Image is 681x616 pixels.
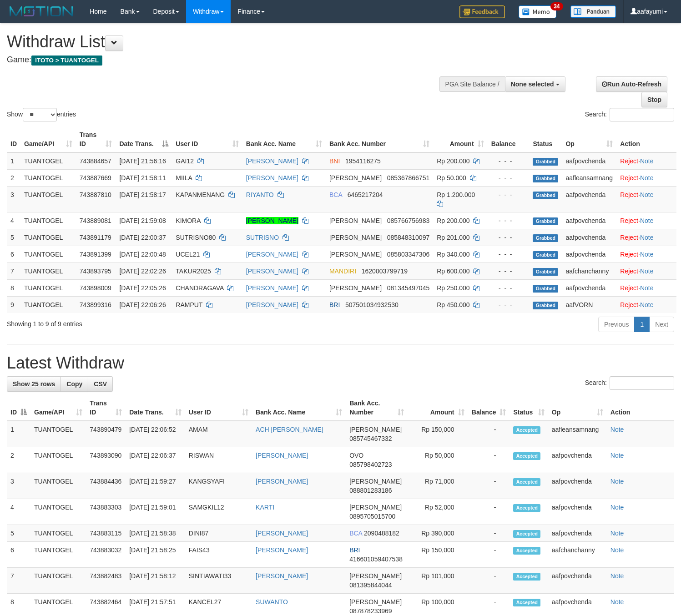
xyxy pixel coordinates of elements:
span: 743887669 [80,174,111,182]
span: Copy 416601059407538 to clipboard [349,555,403,563]
h1: Withdraw List [7,33,445,51]
a: SUWANTO [256,598,288,606]
td: 1 [7,152,20,170]
a: Reject [620,268,638,275]
a: Note [610,598,624,606]
td: KANGSYAFI [185,473,252,499]
span: Copy 085745467332 to clipboard [349,435,392,442]
img: MOTION_logo.png [7,5,76,18]
span: BNI [329,157,340,165]
td: 2 [7,447,30,473]
th: User ID: activate to sort column ascending [172,126,242,152]
a: Note [640,301,654,308]
td: TUANTOGEL [20,169,76,186]
td: · [616,152,676,170]
a: KARTI [256,504,274,511]
a: Reject [620,251,638,258]
span: 743887810 [80,191,111,198]
td: · [616,296,676,313]
span: CSV [94,380,107,388]
a: Previous [598,317,635,332]
td: [DATE] 22:06:37 [126,447,185,473]
td: aafpovchenda [548,499,607,525]
td: TUANTOGEL [30,542,86,568]
a: [PERSON_NAME] [256,530,308,537]
span: 34 [550,2,563,10]
a: Reject [620,157,638,165]
a: Note [610,546,624,554]
th: Trans ID: activate to sort column ascending [86,395,126,421]
th: Bank Acc. Number: activate to sort column ascending [346,395,407,421]
td: · [616,263,676,279]
img: panduan.png [570,5,616,18]
h4: Game: [7,56,445,65]
th: Date Trans.: activate to sort column descending [116,126,172,152]
td: [DATE] 21:59:27 [126,473,185,499]
a: Reject [620,191,638,198]
span: SUTRISNO80 [176,234,216,241]
span: 743889081 [80,217,111,224]
td: aafpovchenda [562,152,616,170]
td: TUANTOGEL [20,212,76,229]
input: Search: [610,376,674,390]
td: TUANTOGEL [20,296,76,313]
th: Trans ID: activate to sort column ascending [76,126,116,152]
span: [PERSON_NAME] [349,572,402,580]
a: Note [640,284,654,292]
span: Accepted [513,573,540,581]
td: Rp 101,000 [408,568,468,594]
a: Note [640,174,654,182]
a: RIYANTO [246,191,274,198]
td: · [616,246,676,263]
td: - [468,525,510,542]
td: aafchanchanny [562,263,616,279]
label: Search: [585,376,674,390]
td: · [616,279,676,296]
div: - - - [491,300,526,309]
span: Accepted [513,599,540,606]
span: Grabbed [533,268,558,276]
span: Grabbed [533,251,558,259]
th: Op: activate to sort column ascending [548,395,607,421]
a: [PERSON_NAME] [256,478,308,485]
td: aafpovchenda [562,212,616,229]
span: Rp 200.000 [437,217,469,224]
span: [DATE] 21:58:11 [119,174,166,182]
td: 3 [7,473,30,499]
td: aafleansamnang [562,169,616,186]
span: MIILA [176,174,192,182]
td: TUANTOGEL [20,263,76,279]
td: 7 [7,568,30,594]
span: Copy 085798402723 to clipboard [349,461,392,468]
select: Showentries [23,108,57,121]
a: Copy [61,376,88,392]
th: Action [616,126,676,152]
span: [DATE] 22:00:48 [119,251,166,258]
td: TUANTOGEL [30,447,86,473]
span: None selected [511,81,554,88]
span: Accepted [513,504,540,512]
th: Game/API: activate to sort column ascending [20,126,76,152]
span: Grabbed [533,175,558,182]
td: 743890479 [86,421,126,447]
td: [DATE] 21:58:25 [126,542,185,568]
span: GAI12 [176,157,194,165]
span: [DATE] 21:59:08 [119,217,166,224]
span: Grabbed [533,217,558,225]
span: Grabbed [533,158,558,166]
span: Grabbed [533,234,558,242]
div: - - - [491,190,526,199]
th: Bank Acc. Name: activate to sort column ascending [252,395,346,421]
span: UCEL21 [176,251,200,258]
th: Game/API: activate to sort column ascending [30,395,86,421]
td: [DATE] 21:59:01 [126,499,185,525]
span: Copy 088801283186 to clipboard [349,487,392,494]
h1: Latest Withdraw [7,354,674,372]
span: MANDIRI [329,268,356,275]
div: - - - [491,216,526,225]
a: [PERSON_NAME] [246,268,298,275]
td: Rp 71,000 [408,473,468,499]
a: Reject [620,234,638,241]
th: Action [607,395,674,421]
td: 2 [7,169,20,186]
